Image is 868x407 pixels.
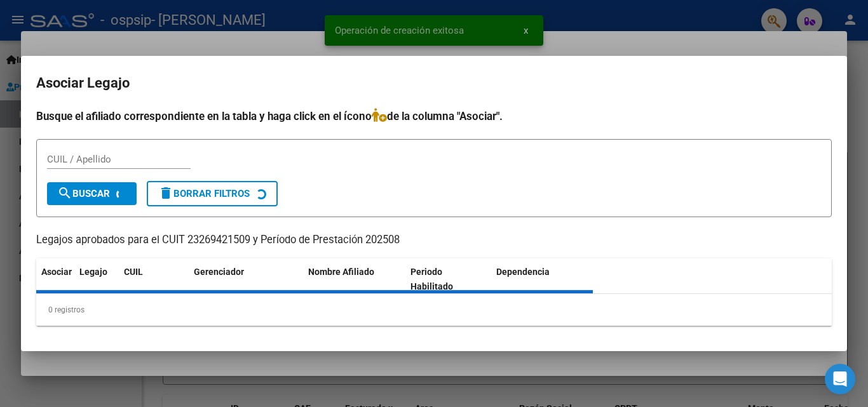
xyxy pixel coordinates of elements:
[124,267,143,277] span: CUIL
[147,181,278,206] button: Borrar Filtros
[194,267,244,277] span: Gerenciador
[47,182,137,205] button: Buscar
[36,294,832,326] div: 0 registros
[189,258,303,300] datatable-header-cell: Gerenciador
[496,267,550,277] span: Dependencia
[158,188,250,199] span: Borrar Filtros
[74,258,119,300] datatable-header-cell: Legajo
[36,108,832,124] h4: Busque el afiliado correspondiente en la tabla y haga click en el ícono de la columna "Asociar".
[36,71,832,95] h2: Asociar Legajo
[36,232,832,248] p: Legajos aprobados para el CUIT 23269421509 y Período de Prestación 202508
[405,258,491,300] datatable-header-cell: Periodo Habilitado
[158,185,173,201] mat-icon: delete
[303,258,405,300] datatable-header-cell: Nombre Afiliado
[491,258,593,300] datatable-header-cell: Dependencia
[308,267,374,277] span: Nombre Afiliado
[410,267,453,291] span: Periodo Habilitado
[825,364,855,394] div: Open Intercom Messenger
[41,267,72,277] span: Asociar
[36,258,74,300] datatable-header-cell: Asociar
[79,267,107,277] span: Legajo
[119,258,189,300] datatable-header-cell: CUIL
[57,188,110,199] span: Buscar
[57,185,72,201] mat-icon: search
